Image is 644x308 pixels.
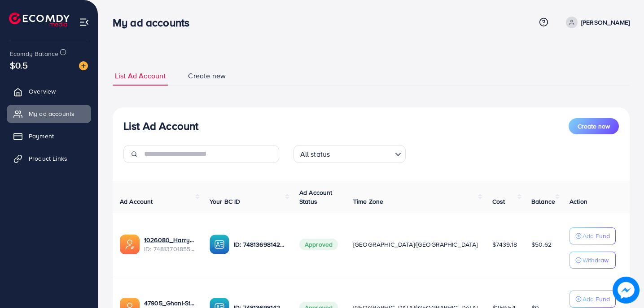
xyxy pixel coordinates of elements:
span: Product Links [29,154,67,163]
a: My ad accounts [7,105,91,123]
p: ID: 7481369814251044881 [234,239,285,250]
img: image [613,277,640,304]
span: All status [298,148,332,161]
span: Create new [188,71,226,81]
a: Overview [7,82,91,100]
img: menu [79,17,89,27]
span: Time Zone [353,197,383,206]
a: Payment [7,127,91,145]
span: My ad accounts [29,109,74,118]
span: Balance [531,197,555,206]
span: Ad Account [120,197,153,206]
img: image [79,61,88,70]
img: ic-ba-acc.ded83a64.svg [210,235,229,254]
p: Add Fund [583,294,610,304]
span: $0.5 [10,59,28,72]
img: ic-ads-acc.e4c84228.svg [120,235,140,254]
span: $7439.18 [492,240,517,249]
p: Add Fund [583,231,610,241]
div: Search for option [294,145,406,163]
button: Add Fund [570,291,616,308]
a: [PERSON_NAME] [562,17,630,28]
button: Add Fund [570,227,616,244]
input: Search for option [333,146,391,161]
span: Cost [492,197,505,206]
span: Ad Account Status [299,188,333,206]
a: Product Links [7,150,91,167]
h3: List Ad Account [123,120,198,133]
a: 1026080_Harrys Store_1741892246211 [144,235,195,244]
h3: My ad accounts [113,16,197,29]
span: $50.62 [531,240,552,249]
span: List Ad Account [115,71,166,81]
span: Approved [299,239,338,250]
span: Your BC ID [210,197,241,206]
span: Overview [29,87,56,96]
span: Action [570,197,587,206]
p: Withdraw [583,255,609,265]
p: [PERSON_NAME] [581,17,630,28]
span: Ecomdy Balance [10,49,58,58]
button: Create new [569,118,619,134]
button: Withdraw [570,252,616,269]
img: logo [9,13,70,26]
span: Create new [578,122,610,131]
span: [GEOGRAPHIC_DATA]/[GEOGRAPHIC_DATA] [353,240,478,249]
span: Payment [29,132,54,141]
span: ID: 7481370185598025729 [144,244,195,253]
a: 47905_Ghani-Store_1704886350257 [144,299,195,308]
div: <span class='underline'>1026080_Harrys Store_1741892246211</span></br>7481370185598025729 [144,235,195,254]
